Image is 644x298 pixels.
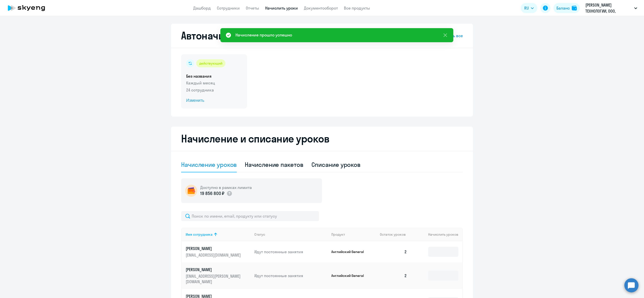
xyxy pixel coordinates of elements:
img: wallet-circle.png [185,185,197,197]
p: [PERSON_NAME] [186,246,242,251]
img: balance [572,6,577,11]
div: Остаток уроков [380,232,411,237]
p: 19 856 800 ₽ [200,190,224,197]
div: Имя сотрудника [186,232,213,237]
div: Статус [254,232,265,237]
h2: Автоначисления [181,30,258,42]
td: 2 [376,241,411,262]
div: Начисление прошло успешно [235,32,292,38]
input: Поиск по имени, email, продукту или статусу [181,211,319,221]
div: Продукт [331,232,345,237]
p: Идут постоянные занятия [254,249,327,255]
span: RU [524,5,529,11]
span: Остаток уроков [380,232,406,237]
div: Начисление пакетов [245,161,303,169]
div: Начисление уроков [181,161,237,169]
h2: Начисление и списание уроков [181,133,463,145]
a: Дашборд [193,6,211,11]
button: [PERSON_NAME] ТЕХНОЛОГИИ, ООО, [PERSON_NAME] Инвестиции [583,2,640,14]
div: Имя сотрудника [186,232,250,237]
p: [PERSON_NAME] ТЕХНОЛОГИИ, ООО, [PERSON_NAME] Инвестиции [585,2,632,14]
div: Баланс [556,5,570,11]
div: Статус [254,232,327,237]
button: RU [521,3,537,13]
p: 24 сотрудника [186,87,242,93]
button: Балансbalance [553,3,580,13]
div: Списание уроков [311,161,361,169]
td: 2 [376,262,411,289]
a: [PERSON_NAME][EMAIL_ADDRESS][DOMAIN_NAME] [186,246,250,258]
h5: Доступно в рамках лимита [200,185,252,190]
p: [PERSON_NAME] [186,267,242,272]
a: Отчеты [246,6,259,11]
a: Документооборот [304,6,338,11]
a: [PERSON_NAME][EMAIL_ADDRESS][PERSON_NAME][DOMAIN_NAME] [186,267,250,284]
a: Сотрудники [217,6,240,11]
p: [EMAIL_ADDRESS][DOMAIN_NAME] [186,252,242,258]
p: Идут постоянные занятия [254,273,327,278]
div: действующий [196,59,225,67]
p: Каждый месяц [186,80,242,86]
p: [EMAIL_ADDRESS][PERSON_NAME][DOMAIN_NAME] [186,273,242,284]
div: Продукт [331,232,376,237]
a: Все продукты [344,6,370,11]
span: Изменить [186,97,242,104]
a: Начислить уроки [265,6,298,11]
p: Английский General [331,250,369,254]
p: Английский General [331,273,369,278]
h5: Без названия [186,73,242,79]
th: Начислить уроков [411,228,462,241]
